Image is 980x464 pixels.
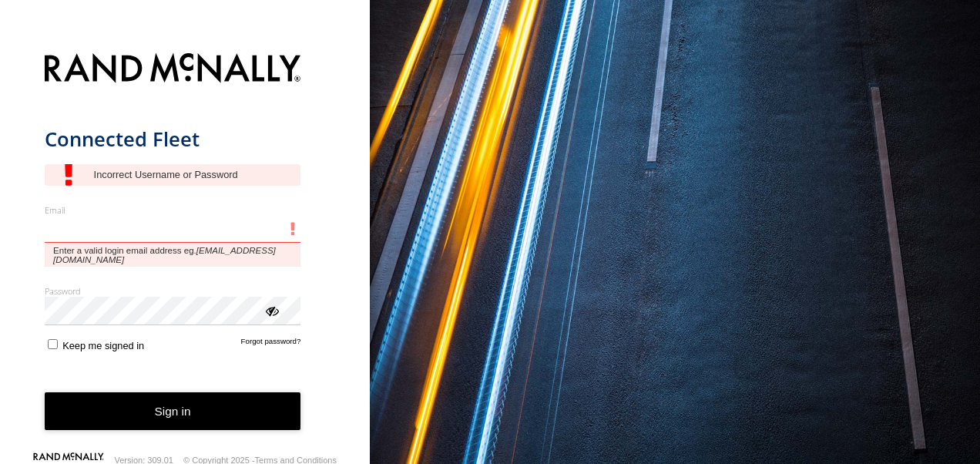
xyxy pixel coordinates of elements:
[45,285,301,297] label: Password
[45,243,301,267] span: Enter a valid login email address eg.
[48,339,58,349] input: Keep me signed in
[45,44,326,455] form: main
[241,337,301,351] a: Forgot password?
[263,302,279,318] div: ViewPassword
[62,340,144,351] span: Keep me signed in
[45,392,301,430] button: Sign in
[45,50,301,89] img: Rand McNally
[45,126,301,152] h1: Connected Fleet
[45,204,301,216] label: Email
[53,246,276,264] em: [EMAIL_ADDRESS][DOMAIN_NAME]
